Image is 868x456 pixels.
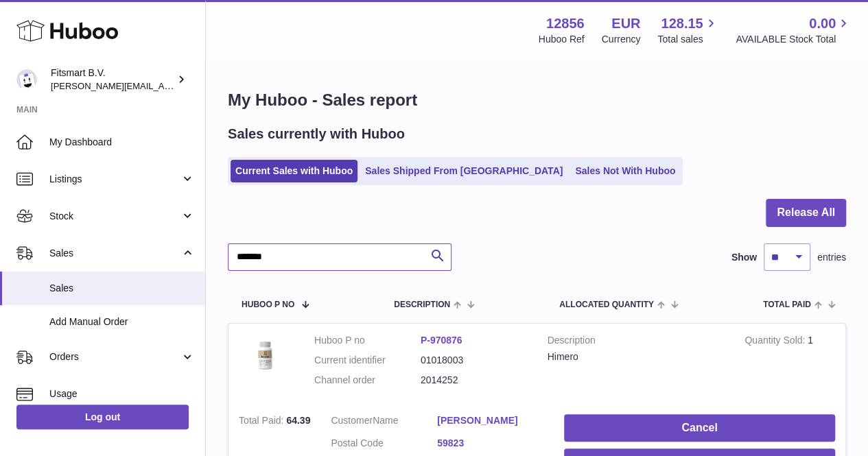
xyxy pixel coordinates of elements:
dt: Channel order [314,374,421,387]
span: Orders [49,350,180,363]
label: Show [731,251,757,264]
div: Huboo Ref [539,33,585,46]
a: 59823 [437,437,543,450]
dd: 2014252 [421,374,527,387]
span: 64.39 [286,415,310,426]
span: Total paid [763,300,811,309]
span: entries [817,251,846,264]
span: Stock [49,210,180,223]
div: Currency [602,33,641,46]
span: [PERSON_NAME][EMAIL_ADDRESS][DOMAIN_NAME] [51,80,275,91]
td: 1 [734,324,845,404]
span: Listings [49,173,180,186]
span: 128.15 [661,14,703,33]
span: Sales [49,247,180,260]
a: Log out [16,405,189,429]
span: Sales [49,282,195,295]
dt: Huboo P no [314,334,421,347]
strong: 12856 [546,14,585,33]
span: AVAILABLE Stock Total [736,33,852,46]
span: Add Manual Order [49,315,195,328]
h2: Sales currently with Huboo [228,125,405,143]
a: Current Sales with Huboo [231,160,357,182]
span: Total sales [657,33,718,46]
dt: Current identifier [314,354,421,367]
a: 128.15 Total sales [657,14,718,46]
a: [PERSON_NAME] [437,414,543,427]
span: Usage [49,387,195,400]
h1: My Huboo - Sales report [228,89,846,111]
div: Himero [548,350,725,363]
a: Sales Shipped From [GEOGRAPHIC_DATA] [360,160,567,182]
strong: Quantity Sold [744,335,808,349]
button: Release All [766,199,846,227]
span: Description [394,300,450,309]
button: Cancel [564,414,835,442]
img: 128561711358723.png [239,334,294,374]
dd: 01018003 [421,354,527,367]
a: P-970876 [421,335,462,346]
span: 0.00 [809,14,836,33]
span: ALLOCATED Quantity [559,300,654,309]
span: Customer [331,415,373,426]
a: 0.00 AVAILABLE Stock Total [736,14,852,46]
span: Huboo P no [242,300,294,309]
span: My Dashboard [49,136,195,149]
a: Sales Not With Huboo [570,160,680,182]
strong: EUR [611,14,640,33]
div: Fitsmart B.V. [51,67,174,93]
img: jonathan@leaderoo.com [16,69,37,90]
dt: Postal Code [331,437,437,453]
strong: Total Paid [239,415,286,429]
strong: Description [548,334,725,350]
dt: Name [331,414,437,431]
